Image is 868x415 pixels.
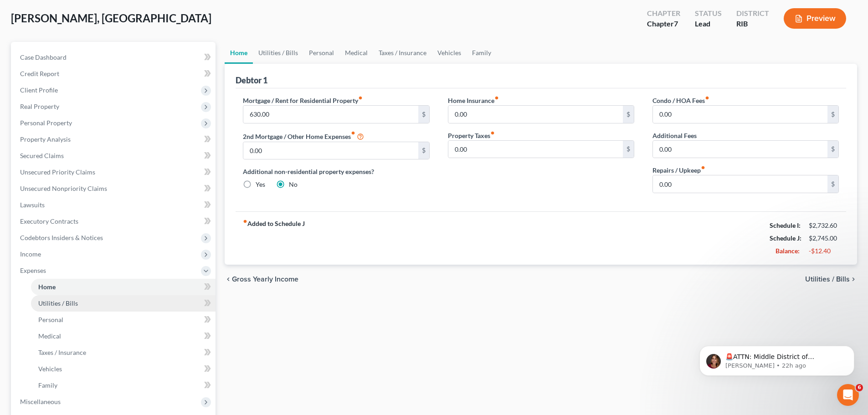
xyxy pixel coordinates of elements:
span: Credit Report [20,70,59,77]
label: No [289,180,298,189]
input: -- [243,142,418,159]
div: -$12.40 [809,246,839,256]
i: fiber_manual_record [705,96,709,100]
strong: Schedule J: [770,234,801,242]
span: Utilities / Bills [38,299,78,307]
label: Mortgage / Rent for Residential Property [243,96,363,105]
label: Yes [256,180,265,189]
span: Codebtors Insiders & Notices [20,234,103,241]
a: Utilities / Bills [253,42,303,64]
span: Medical [38,332,61,340]
a: Personal [303,42,339,64]
a: Taxes / Insurance [373,42,432,64]
a: Home [225,42,253,64]
strong: Added to Schedule J [243,219,305,257]
span: Unsecured Priority Claims [20,168,95,176]
span: Income [20,250,41,258]
a: Credit Report [13,66,216,82]
button: Preview [784,8,846,29]
input: -- [653,175,827,193]
i: chevron_left [225,276,232,283]
label: Condo / HOA Fees [652,96,709,105]
div: $ [418,106,429,123]
span: Personal [38,316,63,323]
label: 2nd Mortgage / Other Home Expenses [243,131,364,142]
span: Property Analysis [20,135,71,143]
span: Executory Contracts [20,217,78,225]
span: Real Property [20,102,59,110]
span: Family [38,381,57,389]
a: Utilities / Bills [31,295,216,312]
div: $ [623,106,634,123]
span: Expenses [20,266,46,274]
div: Status [695,8,722,19]
span: Gross Yearly Income [232,276,298,283]
button: Utilities / Bills chevron_right [805,276,857,283]
span: [PERSON_NAME], [GEOGRAPHIC_DATA] [11,11,211,25]
span: Home [38,283,56,291]
div: Debtor 1 [236,75,267,86]
span: 7 [674,19,678,28]
i: fiber_manual_record [494,96,499,100]
span: Personal Property [20,119,72,127]
label: Home Insurance [448,96,499,105]
a: Family [467,42,497,64]
a: Medical [31,328,216,344]
input: -- [653,141,827,158]
div: RIB [736,19,769,29]
a: Executory Contracts [13,213,216,230]
span: Secured Claims [20,152,64,159]
span: Lawsuits [20,201,45,209]
input: -- [653,106,827,123]
i: fiber_manual_record [351,131,355,135]
input: -- [448,106,623,123]
span: Miscellaneous [20,398,61,405]
label: Additional Fees [652,131,697,140]
div: District [736,8,769,19]
span: 6 [856,384,863,391]
a: Vehicles [31,361,216,377]
div: $ [418,142,429,159]
span: Case Dashboard [20,53,67,61]
a: Medical [339,42,373,64]
label: Property Taxes [448,131,495,140]
i: chevron_right [850,276,857,283]
span: Client Profile [20,86,58,94]
button: chevron_left Gross Yearly Income [225,276,298,283]
span: Utilities / Bills [805,276,850,283]
iframe: Intercom notifications message [686,327,868,390]
div: Chapter [647,8,680,19]
div: Lead [695,19,722,29]
a: Lawsuits [13,197,216,213]
label: Repairs / Upkeep [652,165,705,175]
div: $2,732.60 [809,221,839,230]
div: $ [623,141,634,158]
div: Chapter [647,19,680,29]
div: $2,745.00 [809,234,839,243]
strong: Balance: [776,247,800,255]
a: Home [31,279,216,295]
a: Family [31,377,216,394]
i: fiber_manual_record [243,219,247,224]
div: $ [827,141,838,158]
a: Property Analysis [13,131,216,148]
i: fiber_manual_record [701,165,705,170]
i: fiber_manual_record [358,96,363,100]
label: Additional non-residential property expenses? [243,167,429,176]
iframe: Intercom live chat [837,384,859,406]
i: fiber_manual_record [490,131,495,135]
span: Taxes / Insurance [38,348,86,356]
strong: Schedule I: [770,221,801,229]
a: Secured Claims [13,148,216,164]
div: $ [827,106,838,123]
a: Vehicles [432,42,467,64]
a: Unsecured Priority Claims [13,164,216,180]
input: -- [243,106,418,123]
span: Vehicles [38,365,62,373]
input: -- [448,141,623,158]
div: $ [827,175,838,193]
